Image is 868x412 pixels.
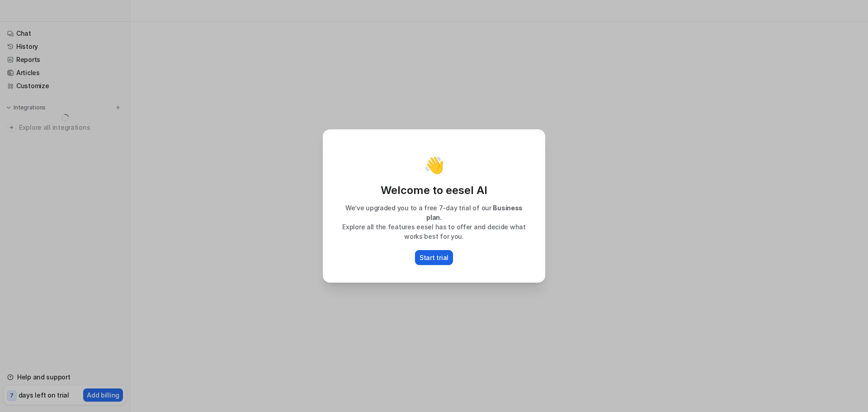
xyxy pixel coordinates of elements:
p: We’ve upgraded you to a free 7-day trial of our [333,203,535,222]
button: Start trial [415,250,453,265]
p: 👋 [424,156,444,174]
p: Welcome to eesel AI [333,183,535,198]
p: Start trial [420,253,448,262]
p: Explore all the features eesel has to offer and decide what works best for you. [333,222,535,241]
